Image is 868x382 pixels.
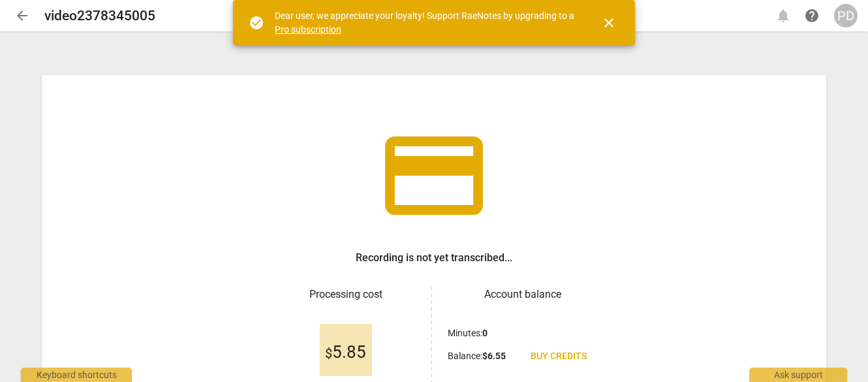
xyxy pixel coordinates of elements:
[325,343,366,362] span: 5.85
[271,287,420,302] h3: Processing cost
[249,15,264,31] span: check_circle
[448,349,506,363] p: Balance :
[800,4,824,27] a: Help
[448,326,488,340] p: Minutes :
[275,9,578,36] div: Dear user, we appreciate your loyalty! Support RaeNotes by upgrading to a
[520,345,597,368] a: Buy credits
[749,368,847,382] div: Ask support
[21,368,132,382] div: Keyboard shortcuts
[804,8,820,24] span: help
[356,250,512,266] h3: Recording is not yet transcribed...
[325,345,332,361] span: $
[375,117,493,234] span: credit_card
[531,350,587,363] span: Buy credits
[601,15,617,31] span: close
[482,351,506,361] b: $ 6.55
[44,8,155,24] h2: video2378345005
[482,328,488,338] b: 0
[14,8,30,24] span: arrow_back
[834,4,858,27] button: PD
[448,287,597,302] h3: Account balance
[275,24,341,35] a: Pro subscription
[593,7,625,39] button: Close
